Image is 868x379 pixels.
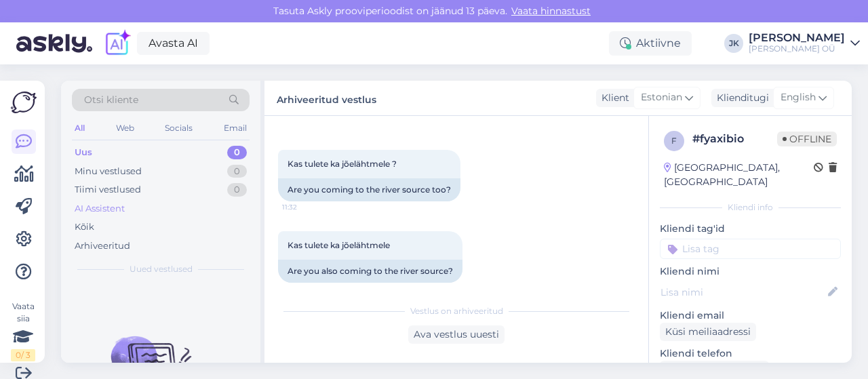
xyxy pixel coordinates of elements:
div: 0 [227,183,247,197]
div: 0 / 3 [11,349,35,361]
div: 0 [227,146,247,159]
span: Uued vestlused [130,263,193,275]
div: Küsi telefoninumbrit [660,361,769,379]
p: Kliendi tag'id [660,222,841,236]
div: Kõik [75,220,94,234]
span: Vestlus on arhiveeritud [410,305,503,317]
div: Klienditugi [711,91,769,105]
div: Ava vestlus uuesti [408,325,505,344]
span: f [671,136,677,146]
div: All [72,119,87,137]
div: 0 [227,165,247,178]
span: English [781,90,816,105]
a: [PERSON_NAME][PERSON_NAME] OÜ [749,33,860,54]
div: Arhiveeritud [75,239,130,253]
input: Lisa nimi [660,285,825,300]
span: Estonian [641,90,682,105]
div: Kliendi info [660,201,841,214]
div: Web [113,119,137,137]
div: Vaata siia [11,300,35,361]
div: Klient [596,91,629,105]
div: AI Assistent [75,202,125,216]
div: [PERSON_NAME] [749,33,845,43]
span: 11:32 [282,202,333,212]
div: Aktiivne [609,31,692,56]
div: [GEOGRAPHIC_DATA], [GEOGRAPHIC_DATA] [664,161,814,189]
div: Socials [162,119,195,137]
div: Minu vestlused [75,165,142,178]
span: Otsi kliente [84,93,138,107]
span: Kas tulete ka jõelähtmele [288,240,390,250]
div: Email [221,119,250,137]
a: Vaata hinnastust [507,5,595,17]
p: Kliendi telefon [660,346,841,361]
div: Are you also coming to the river source? [278,260,462,283]
label: Arhiveeritud vestlus [277,89,376,107]
div: Are you coming to the river source too? [278,178,460,201]
div: Tiimi vestlused [75,183,141,197]
span: 11:32 [282,283,333,294]
p: Kliendi nimi [660,264,841,279]
div: Küsi meiliaadressi [660,323,756,341]
div: # fyaxibio [692,131,777,147]
span: Kas tulete ka jõelähtmele ? [288,159,397,169]
div: JK [724,34,743,53]
a: Avasta AI [137,32,210,55]
div: Uus [75,146,92,159]
input: Lisa tag [660,239,841,259]
div: [PERSON_NAME] OÜ [749,43,845,54]
img: Askly Logo [11,92,37,113]
span: Offline [777,132,837,146]
img: explore-ai [103,29,132,58]
p: Kliendi email [660,308,841,323]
